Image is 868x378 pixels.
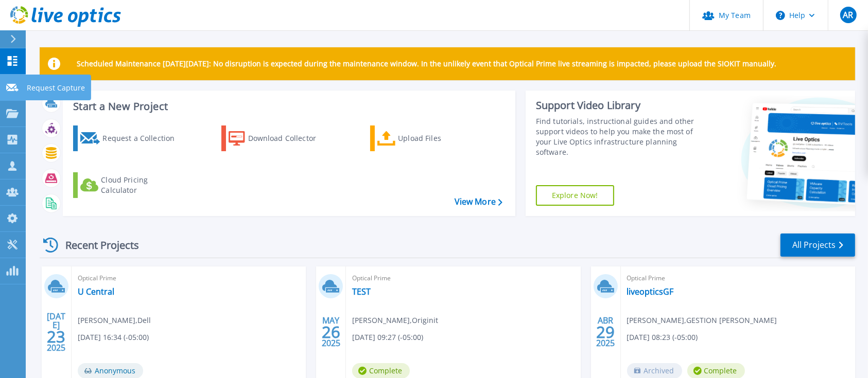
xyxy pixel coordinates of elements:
a: All Projects [780,233,855,257]
div: Cloud Pricing Calculator [101,175,183,195]
div: Support Video Library [536,99,703,112]
span: [PERSON_NAME] , Originit [352,315,438,326]
span: 23 [47,332,65,341]
div: Recent Projects [40,232,153,258]
span: [DATE] 08:23 (-05:00) [627,332,698,343]
p: Request Capture [27,75,85,101]
a: Download Collector [221,125,336,151]
div: Request a Collection [102,128,185,149]
a: liveopticsGF [627,286,674,297]
span: 26 [322,328,340,336]
div: Download Collector [248,128,331,149]
a: Cloud Pricing Calculator [73,172,188,198]
a: TEST [352,286,371,297]
span: Optical Prime [78,273,300,284]
a: View More [455,197,502,207]
span: [DATE] 16:34 (-05:00) [78,332,149,343]
a: Request a Collection [73,125,188,151]
a: Upload Files [370,125,485,151]
span: [PERSON_NAME] , GESTION [PERSON_NAME] [627,315,777,326]
div: ABR 2025 [596,313,615,351]
span: 29 [596,328,615,336]
span: Optical Prime [627,273,849,284]
a: Explore Now! [536,185,614,206]
div: Find tutorials, instructional guides and other support videos to help you make the most of your L... [536,116,703,157]
div: [DATE] 2025 [46,313,66,351]
a: U Central [78,286,114,297]
span: AR [843,11,853,19]
div: Upload Files [398,128,480,149]
span: Optical Prime [352,273,574,284]
p: Scheduled Maintenance [DATE][DATE]: No disruption is expected during the maintenance window. In t... [77,60,776,68]
h3: Start a New Project [73,101,502,112]
span: [DATE] 09:27 (-05:00) [352,332,423,343]
div: MAY 2025 [321,313,341,351]
span: [PERSON_NAME] , Dell [78,315,151,326]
